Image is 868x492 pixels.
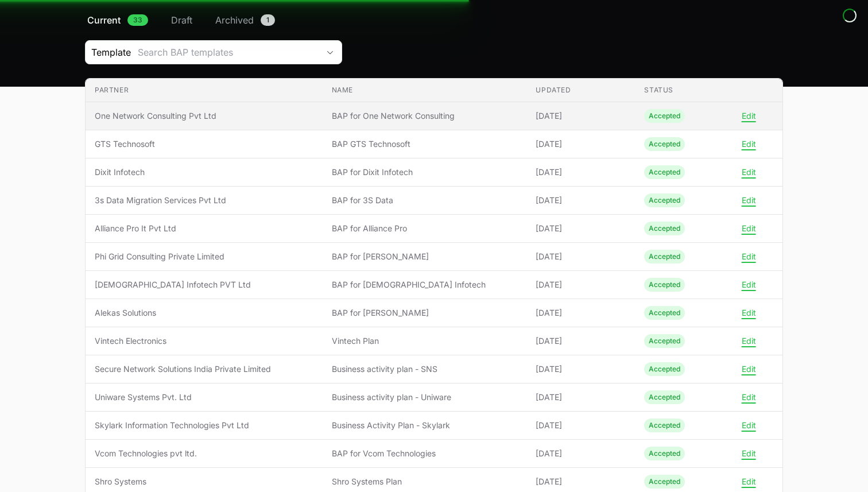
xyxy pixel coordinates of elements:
span: Business activity plan - SNS [332,363,518,375]
span: BAP for One Network Consulting [332,110,518,122]
span: Secure Network Solutions India Private Limited [95,363,313,375]
button: Edit [742,392,756,402]
span: Vcom Technologies pvt ltd. [95,448,313,459]
span: [DATE] [536,363,626,375]
span: Alliance Pro It Pvt Ltd [95,223,313,234]
section: Business Activity Plan Filters [85,40,783,64]
span: [DATE] [536,448,626,459]
span: [DATE] [536,335,626,347]
span: BAP for [DEMOGRAPHIC_DATA] Infotech [332,279,518,290]
span: [DATE] [536,307,626,319]
span: [DATE] [536,279,626,290]
span: Skylark Information Technologies Pvt Ltd [95,420,313,431]
span: 3s Data Migration Services Pvt Ltd [95,195,313,206]
span: BAP for 3S Data [332,195,518,206]
span: Dixit Infotech [95,166,313,178]
span: [DATE] [536,476,626,487]
button: Edit [742,364,756,374]
button: Edit [742,111,756,121]
span: Current [87,13,121,27]
span: BAP GTS Technosoft [332,138,518,150]
span: Vintech Plan [332,335,518,347]
span: Template [86,45,131,59]
span: One Network Consulting Pvt Ltd [95,110,313,122]
span: [DATE] [536,420,626,431]
span: Archived [215,13,254,27]
span: Shro Systems Plan [332,476,518,487]
span: Uniware Systems Pvt. Ltd [95,392,313,403]
div: Search BAP templates [138,45,319,59]
span: Alekas Solutions [95,307,313,319]
span: BAP for [PERSON_NAME] [332,307,518,319]
span: Draft [171,13,192,27]
button: Edit [742,448,756,459]
span: Phi Grid Consulting Private Limited [95,251,313,262]
button: Search BAP templates [131,41,342,64]
th: Status [635,79,743,102]
button: Edit [742,420,756,431]
span: BAP for Vcom Technologies [332,448,518,459]
th: Name [323,79,527,102]
button: Edit [742,223,756,234]
span: [DATE] [536,138,626,150]
span: BAP for Alliance Pro [332,223,518,234]
button: Edit [742,167,756,177]
th: Updated [526,79,635,102]
span: [DEMOGRAPHIC_DATA] Infotech PVT Ltd [95,279,313,290]
span: [DATE] [536,110,626,122]
a: Archived1 [213,13,277,27]
button: Edit [742,251,756,262]
button: Edit [742,476,756,487]
span: [DATE] [536,392,626,403]
span: Vintech Electronics [95,335,313,347]
button: Edit [742,308,756,318]
span: BAP for Dixit Infotech [332,166,518,178]
span: [DATE] [536,251,626,262]
span: 1 [261,14,275,26]
span: Shro Systems [95,476,313,487]
span: GTS Technosoft [95,138,313,150]
th: Partner [86,79,323,102]
span: [DATE] [536,223,626,234]
span: 33 [127,14,148,26]
span: [DATE] [536,195,626,206]
button: Edit [742,336,756,346]
span: Business activity plan - Uniware [332,392,518,403]
a: Draft [169,13,195,27]
span: [DATE] [536,166,626,178]
span: BAP for [PERSON_NAME] [332,251,518,262]
button: Edit [742,139,756,149]
nav: Business Activity Plan Navigation navigation [85,13,783,27]
button: Edit [742,280,756,290]
span: Business Activity Plan - Skylark [332,420,518,431]
a: Current33 [85,13,150,27]
button: Edit [742,195,756,206]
